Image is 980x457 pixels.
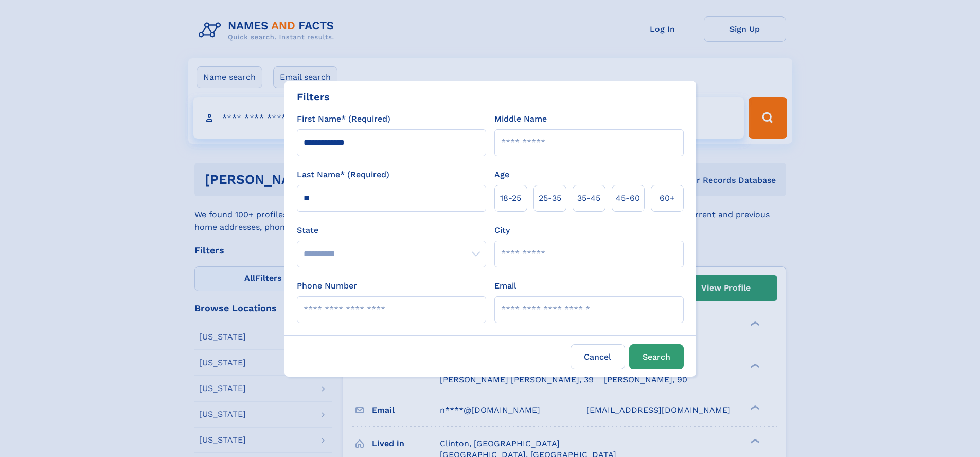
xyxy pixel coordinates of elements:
label: City [494,224,510,236]
label: State [297,224,486,236]
span: 45‑60 [616,192,640,205]
label: Email [494,280,516,292]
span: 35‑45 [577,192,600,205]
span: 25‑35 [539,192,561,205]
button: Search [629,344,684,369]
label: Phone Number [297,280,357,292]
span: 18‑25 [500,192,521,205]
label: Middle Name [494,113,547,125]
label: Cancel [571,344,625,369]
label: Age [494,168,509,181]
label: Last Name* (Required) [297,168,389,181]
span: 60+ [660,192,675,205]
div: Filters [297,89,330,105]
label: First Name* (Required) [297,113,390,125]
